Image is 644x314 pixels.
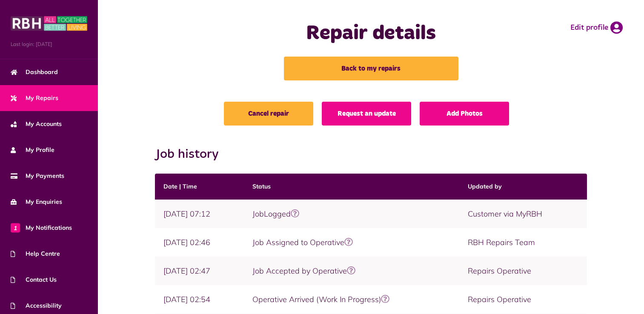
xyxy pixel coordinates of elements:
[155,200,244,228] td: [DATE] 07:12
[11,275,57,284] span: Contact Us
[420,102,509,126] a: Add Photos
[11,120,62,128] span: My Accounts
[11,171,64,180] span: My Payments
[459,174,587,200] th: Updated by
[11,197,62,206] span: My Enquiries
[11,249,60,258] span: Help Centre
[244,200,459,228] td: JobLogged
[459,257,587,285] td: Repairs Operative
[244,228,459,257] td: Job Assigned to Operative
[155,228,244,257] td: [DATE] 02:46
[459,200,587,228] td: Customer via MyRBH
[155,147,587,162] h2: Job history
[322,102,411,126] a: Request an update
[11,15,87,32] img: MyRBH
[155,174,244,200] th: Date | Time
[11,68,58,77] span: Dashboard
[11,94,58,103] span: My Repairs
[11,146,54,154] span: My Profile
[11,40,87,48] span: Last login: [DATE]
[244,174,459,200] th: Status
[244,257,459,285] td: Job Accepted by Operative
[459,228,587,257] td: RBH Repairs Team
[243,21,499,46] h1: Repair details
[155,285,244,314] td: [DATE] 02:54
[11,223,20,232] span: 1
[224,102,313,126] a: Cancel repair
[155,257,244,285] td: [DATE] 02:47
[11,223,72,232] span: My Notifications
[244,285,459,314] td: Operative Arrived (Work In Progress)
[11,301,62,310] span: Accessibility
[284,57,458,80] a: Back to my repairs
[570,21,623,34] a: Edit profile
[459,285,587,314] td: Repairs Operative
